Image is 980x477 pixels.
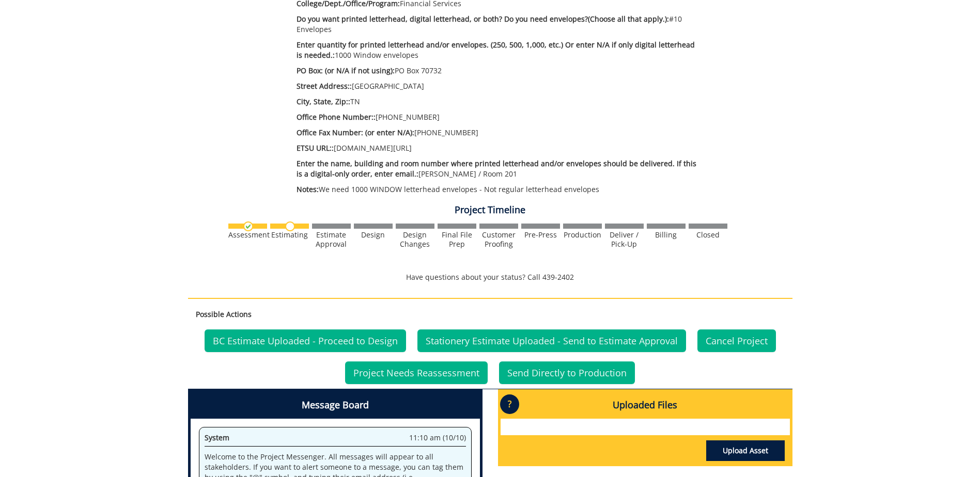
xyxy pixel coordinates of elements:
[479,230,518,249] div: Customer Proofing
[501,392,790,419] h4: Uploaded Files
[417,329,686,352] a: Stationery Estimate Uploaded - Send to Estimate Approval
[297,66,395,75] span: PO Box: (or N/A if not using):
[205,329,406,352] a: BC Estimate Uploaded - Proceed to Design
[499,361,635,384] a: Send Directly to Production
[409,433,466,443] span: 11:10 am (10/10)
[345,361,488,384] a: Project Needs Reassessment
[297,143,701,153] p: [DOMAIN_NAME][URL]
[563,230,602,240] div: Production
[500,394,519,414] p: ?
[243,221,253,231] img: checkmark
[297,40,695,60] span: Enter quantity for printed letterhead and/or envelopes. (250, 500, 1,000, etc.) Or enter N/A if o...
[297,66,701,76] p: PO Box 70732
[297,14,669,24] span: Do you want printed letterhead, digital letterhead, or both? Do you need envelopes?(Choose all th...
[188,205,792,215] h4: Project Timeline
[297,97,701,107] p: TN
[270,230,309,240] div: Estimating
[297,158,696,179] span: Enter the name, building and room number where printed letterhead and/or envelopes should be deli...
[697,329,776,352] a: Cancel Project
[297,128,701,138] p: [PHONE_NUMBER]
[297,14,701,35] p: #10 Envelopes
[297,184,319,194] span: Notes:
[297,112,701,122] p: [PHONE_NUMBER]
[188,272,792,282] p: Have questions about your status? Call 439-2402
[191,392,480,419] h4: Message Board
[297,97,350,106] span: City, State, Zip::
[438,230,476,249] div: Final File Prep
[689,230,727,240] div: Closed
[297,143,334,153] span: ETSU URL::
[396,230,434,249] div: Design Changes
[297,81,352,91] span: Street Address::
[196,309,252,319] strong: Possible Actions
[205,433,229,442] span: System
[228,230,267,240] div: Assessment
[521,230,560,240] div: Pre-Press
[297,112,376,122] span: Office Phone Number::
[297,81,701,91] p: [GEOGRAPHIC_DATA]
[297,40,701,60] p: 1000 Window envelopes
[354,230,393,240] div: Design
[297,158,701,179] p: [PERSON_NAME] / Room 201
[605,230,644,249] div: Deliver / Pick-Up
[297,128,414,137] span: Office Fax Number: (or enter N/A):
[312,230,351,249] div: Estimate Approval
[297,184,701,195] p: We need 1000 WINDOW letterhead envelopes - Not regular letterhead envelopes
[706,440,785,461] a: Upload Asset
[647,230,686,240] div: Billing
[285,221,295,231] img: no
